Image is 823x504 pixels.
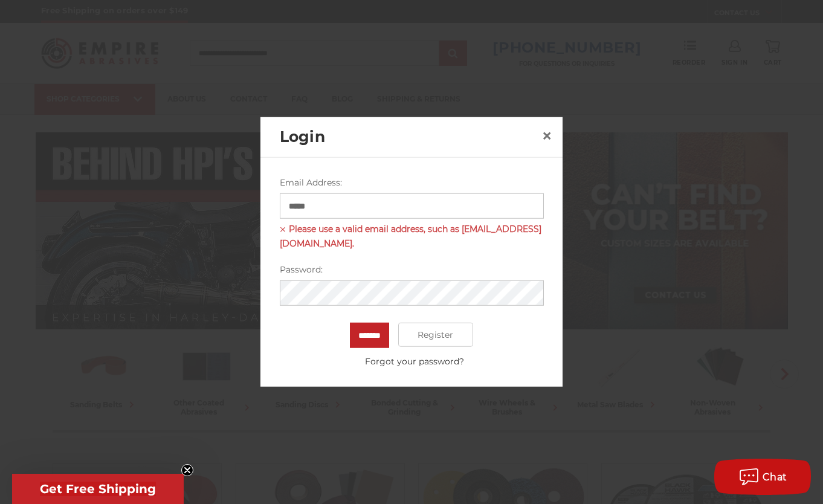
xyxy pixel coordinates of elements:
span: Chat [763,471,787,483]
button: Close teaser [181,464,193,476]
button: Chat [714,459,811,495]
span: Get Free Shipping [40,482,156,496]
a: Close [537,126,557,145]
span: Please use a valid email address, such as [EMAIL_ADDRESS][DOMAIN_NAME]. [280,222,544,251]
span: × [541,123,552,147]
a: Forgot your password? [286,355,543,368]
h2: Login [280,126,537,149]
div: Get Free ShippingClose teaser [12,474,184,504]
label: Email Address: [280,176,544,189]
a: Register [398,323,474,347]
label: Password: [280,263,544,276]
